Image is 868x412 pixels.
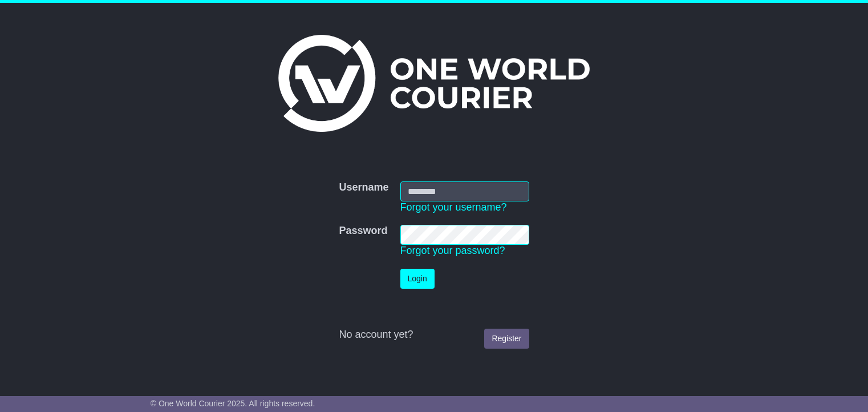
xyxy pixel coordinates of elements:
[339,329,529,341] div: No account yet?
[400,245,505,256] a: Forgot your password?
[484,329,529,349] a: Register
[151,399,315,408] span: © One World Courier 2025. All rights reserved.
[400,201,507,213] a: Forgot your username?
[400,269,435,289] button: Login
[278,35,590,132] img: One World
[339,225,387,237] label: Password
[339,181,388,194] label: Username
